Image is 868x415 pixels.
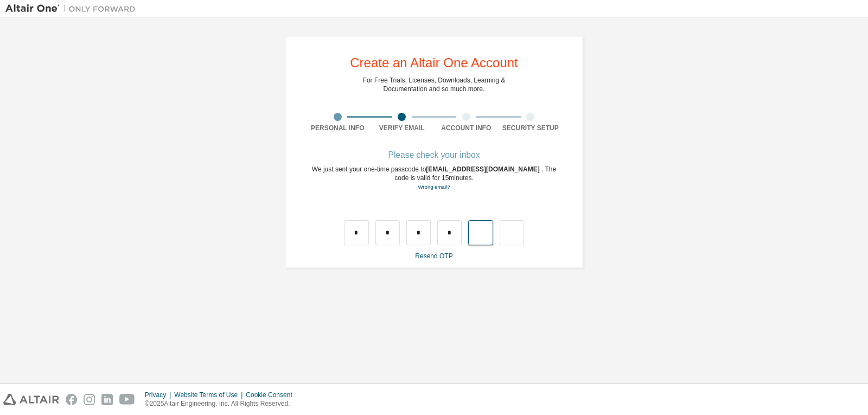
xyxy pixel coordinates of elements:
div: Verify Email [370,124,435,132]
a: Go back to the registration form [418,184,450,190]
img: altair_logo.svg [3,394,59,405]
img: instagram.svg [84,394,95,405]
p: © 2025 Altair Engineering, Inc. All Rights Reserved. [145,399,299,408]
div: For Free Trials, Licenses, Downloads, Learning & Documentation and so much more. [363,76,506,93]
div: Personal Info [305,124,370,132]
div: Privacy [145,391,174,399]
div: Account Info [434,124,499,132]
div: Website Terms of Use [174,391,246,399]
div: Security Setup [499,124,563,132]
img: linkedin.svg [101,394,113,405]
a: Resend OTP [415,252,452,260]
img: facebook.svg [66,394,77,405]
span: [EMAIL_ADDRESS][DOMAIN_NAME] [426,165,541,173]
div: Create an Altair One Account [350,56,518,69]
div: Please check your inbox [305,152,563,158]
img: youtube.svg [119,394,135,405]
div: Cookie Consent [246,391,298,399]
div: We just sent your one-time passcode to . The code is valid for 15 minutes. [305,165,563,191]
img: Altair One [5,3,141,14]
